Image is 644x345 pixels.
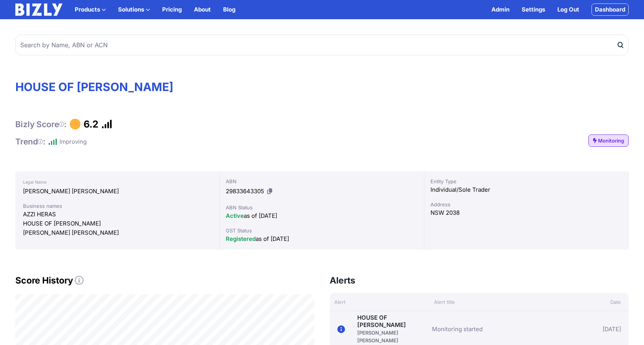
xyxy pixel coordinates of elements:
[588,134,629,147] a: Monitoring
[223,5,235,14] a: Blog
[491,5,509,14] a: Admin
[15,80,629,94] h1: HOUSE OF [PERSON_NAME]
[226,234,417,244] div: as of [DATE]
[162,5,182,14] a: Pricing
[23,177,212,187] div: Legal Name
[15,119,67,129] h1: Bizly Score :
[15,35,629,55] input: Search by Name, ABN or ACN
[579,298,629,306] div: Date
[118,5,150,14] button: Solutions
[574,314,621,344] div: [DATE]
[330,274,355,287] h3: Alerts
[23,228,212,237] div: [PERSON_NAME] [PERSON_NAME]
[23,202,212,210] div: Business names
[598,137,624,144] span: Monitoring
[357,314,432,344] a: HOUSE OF [PERSON_NAME][PERSON_NAME] [PERSON_NAME]
[226,177,417,185] div: ABN
[15,274,314,287] h2: Score History
[226,187,264,195] span: 29833643305
[194,5,211,14] a: About
[430,201,622,208] div: Address
[84,118,99,130] h1: 6.2
[430,177,622,185] div: Entity Type
[23,187,212,196] div: [PERSON_NAME] [PERSON_NAME]
[429,298,579,306] div: Alert title
[226,204,417,211] div: ABN Status
[75,5,106,14] button: Products
[23,210,212,219] div: AZZI HERAS
[226,235,256,242] span: Registered
[432,325,483,334] a: Monitoring started
[330,298,429,306] div: Alert
[557,5,579,14] a: Log Out
[15,136,46,147] h1: Trend :
[226,227,417,234] div: GST Status
[357,329,432,344] div: [PERSON_NAME] [PERSON_NAME]
[591,3,629,16] a: Dashboard
[522,5,545,14] a: Settings
[226,211,417,221] div: as of [DATE]
[59,137,87,146] div: Improving
[23,219,212,228] div: HOUSE OF [PERSON_NAME]
[430,208,622,217] div: NSW 2038
[226,212,244,219] span: Active
[430,185,622,194] div: Individual/Sole Trader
